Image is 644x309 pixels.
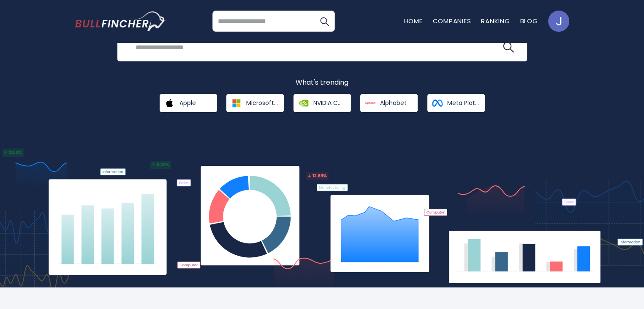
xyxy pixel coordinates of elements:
[313,99,345,107] span: NVIDIA Corporation
[447,99,479,107] span: Meta Platforms
[75,11,166,31] a: Go to homepage
[481,17,510,25] a: Ranking
[314,11,335,32] button: Search
[427,94,485,112] a: Meta Platforms
[246,99,278,107] span: Microsoft Corporation
[75,78,569,87] p: What's trending
[179,99,196,107] span: Apple
[293,94,351,112] a: NVIDIA Corporation
[433,17,471,25] a: Companies
[520,17,538,25] a: Blog
[360,94,418,112] a: Alphabet
[404,17,423,25] a: Home
[380,99,407,107] span: Alphabet
[160,94,217,112] a: Apple
[503,42,514,53] img: search icon
[75,11,166,31] img: bullfincher logo
[226,94,284,112] a: Microsoft Corporation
